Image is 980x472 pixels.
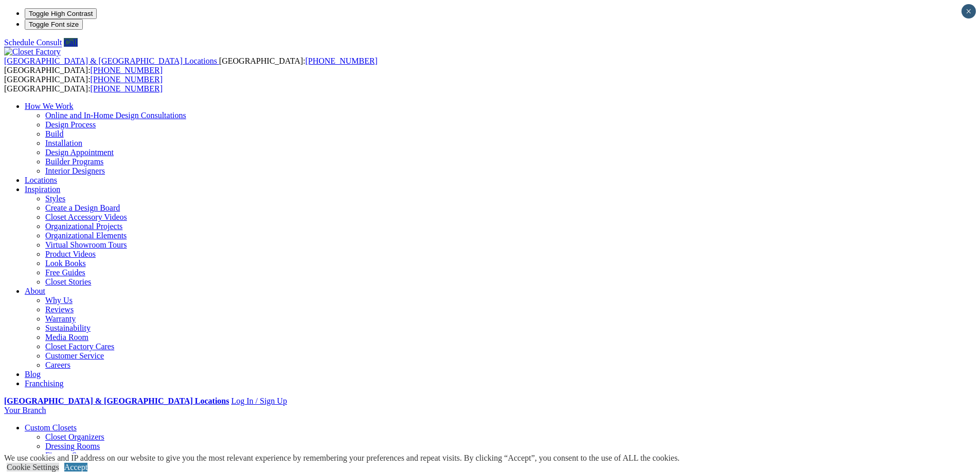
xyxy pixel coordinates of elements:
a: Custom Closets [25,423,77,432]
a: Inspiration [25,185,60,194]
a: Design Process [45,120,96,129]
a: [PHONE_NUMBER] [91,84,163,93]
a: Closet Stories [45,277,91,286]
a: Careers [45,361,70,369]
button: Toggle High Contrast [25,8,97,19]
a: Log In / Sign Up [231,397,287,405]
a: Look Books [45,259,86,268]
a: Dressing Rooms [45,442,100,450]
a: Reviews [45,305,74,314]
a: Online and In-Home Design Consultations [45,111,186,120]
a: Customer Service [45,351,104,360]
a: Virtual Showroom Tours [45,240,127,249]
a: Closet Organizers [45,432,104,441]
a: Create a Design Board [45,203,120,212]
a: Build [45,129,64,138]
a: Closet Factory Cares [45,342,114,351]
a: [GEOGRAPHIC_DATA] & [GEOGRAPHIC_DATA] Locations [4,397,229,405]
a: About [25,287,45,295]
a: Free Guides [45,268,85,277]
span: [GEOGRAPHIC_DATA]: [GEOGRAPHIC_DATA]: [4,75,163,93]
button: Toggle Font size [25,19,83,30]
a: Locations [25,176,57,184]
span: [GEOGRAPHIC_DATA]: [GEOGRAPHIC_DATA]: [4,56,378,74]
a: Organizational Elements [45,231,127,240]
a: Blog [25,370,41,379]
a: How We Work [25,102,74,110]
span: Toggle High Contrast [29,10,93,17]
div: We use cookies and IP address on our website to give you the most relevant experience by remember... [4,454,680,463]
a: Finesse Systems [45,451,99,460]
a: Why Us [45,296,73,305]
a: Franchising [25,379,64,388]
button: Close [961,4,976,18]
a: Warranty [45,314,76,323]
a: Product Videos [45,250,96,258]
span: Toggle Font size [29,21,79,28]
a: [PHONE_NUMBER] [91,66,163,74]
a: Closet Accessory Videos [45,213,127,221]
a: Interior Designers [45,166,105,175]
a: Design Appointment [45,148,114,157]
a: [GEOGRAPHIC_DATA] & [GEOGRAPHIC_DATA] Locations [4,56,219,65]
a: Cookie Settings [7,463,59,471]
a: [PHONE_NUMBER] [305,56,377,65]
a: Media Room [45,333,88,342]
a: Sustainability [45,324,91,332]
span: [GEOGRAPHIC_DATA] & [GEOGRAPHIC_DATA] Locations [4,56,217,65]
img: Closet Factory [4,47,61,56]
a: Schedule Consult [4,38,62,47]
a: [PHONE_NUMBER] [91,75,163,84]
a: Styles [45,194,65,203]
a: Installation [45,139,82,147]
a: Organizational Projects [45,222,122,231]
a: Call [64,38,78,47]
a: Builder Programs [45,157,103,166]
a: Your Branch [4,406,46,414]
a: Accept [64,463,87,471]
